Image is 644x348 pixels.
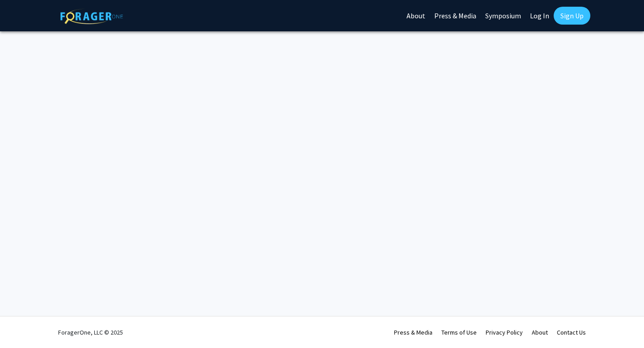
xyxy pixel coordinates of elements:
a: Sign Up [554,7,590,25]
div: ForagerOne, LLC © 2025 [58,317,123,348]
a: Press & Media [394,328,432,336]
img: ForagerOne Logo [60,8,123,24]
a: Terms of Use [441,328,477,336]
a: Privacy Policy [486,328,523,336]
a: About [532,328,548,336]
a: Contact Us [557,328,586,336]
